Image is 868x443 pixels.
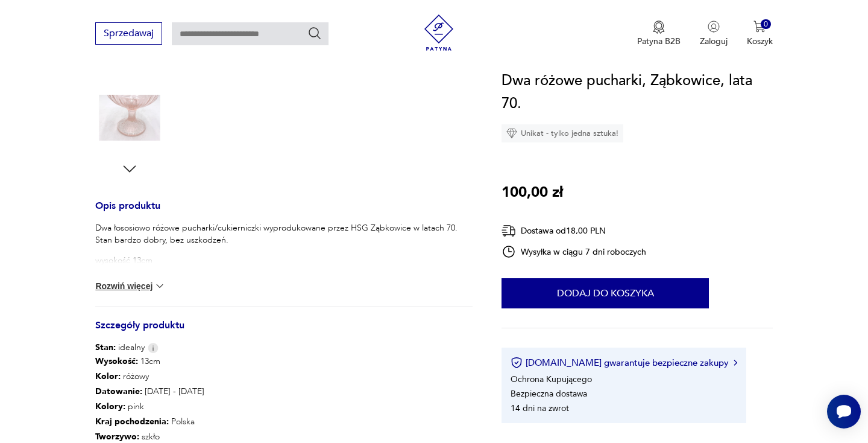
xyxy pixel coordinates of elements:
[637,36,681,47] p: Patyna B2B
[827,395,861,429] iframe: Smartsupp widget button
[95,401,125,412] b: Kolory :
[95,399,393,414] p: pink
[511,388,587,400] li: Bezpieczna dostawa
[307,26,322,40] button: Szukaj
[502,124,623,142] div: Unikat - tylko jedna sztuka!
[700,21,728,47] button: Zaloguj
[95,369,393,384] p: różowy
[95,83,164,152] img: Zdjęcie produktu Dwa różowe pucharki, Ząbkowice, lata 70.
[95,30,162,39] a: Sprzedawaj
[95,322,473,342] h3: Szczegóły produktu
[95,416,169,427] b: Kraj pochodzenia :
[502,244,646,259] div: Wysyłka w ciągu 7 dni roboczych
[502,223,516,238] img: Ikona dostawy
[761,19,771,30] div: 0
[506,128,517,139] img: Ikona diamentu
[708,21,720,33] img: Ikonka użytkownika
[653,21,665,34] img: Ikona medalu
[95,354,393,369] p: 13cm
[95,386,142,397] b: Datowanie :
[511,357,737,369] button: [DOMAIN_NAME] gwarantuje bezpieczne zakupy
[95,355,138,367] b: Wysokość :
[502,181,563,204] p: 100,00 zł
[747,36,773,47] p: Koszyk
[502,223,646,238] div: Dostawa od 18,00 PLN
[511,357,523,369] img: Ikona certyfikatu
[421,14,457,51] img: Patyna - sklep z meblami i dekoracjami vintage
[95,22,162,45] button: Sprzedawaj
[95,431,139,442] b: Tworzywo :
[148,343,159,353] img: Info icon
[747,21,773,47] button: 0Koszyk
[95,384,393,399] p: [DATE] - [DATE]
[95,202,473,222] h3: Opis produktu
[637,21,681,47] a: Ikona medaluPatyna B2B
[511,403,569,414] li: 14 dni na zwrot
[95,222,473,246] p: Dwa łososiowo różowe pucharki/cukierniczki wyprodukowane przez HSG Ząbkowice w latach 70. Stan ba...
[511,374,592,385] li: Ochrona Kupującego
[95,342,116,353] b: Stan:
[95,280,165,292] button: Rozwiń więcej
[95,342,145,354] span: idealny
[154,280,166,292] img: chevron down
[734,360,737,366] img: Ikona strzałki w prawo
[502,69,772,115] h1: Dwa różowe pucharki, Ząbkowice, lata 70.
[637,21,681,47] button: Patyna B2B
[95,255,473,267] p: wysokość 13cm
[95,371,121,382] b: Kolor:
[753,21,766,33] img: Ikona koszyka
[700,36,728,47] p: Zaloguj
[95,414,393,429] p: Polska
[502,278,709,308] button: Dodaj do koszyka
